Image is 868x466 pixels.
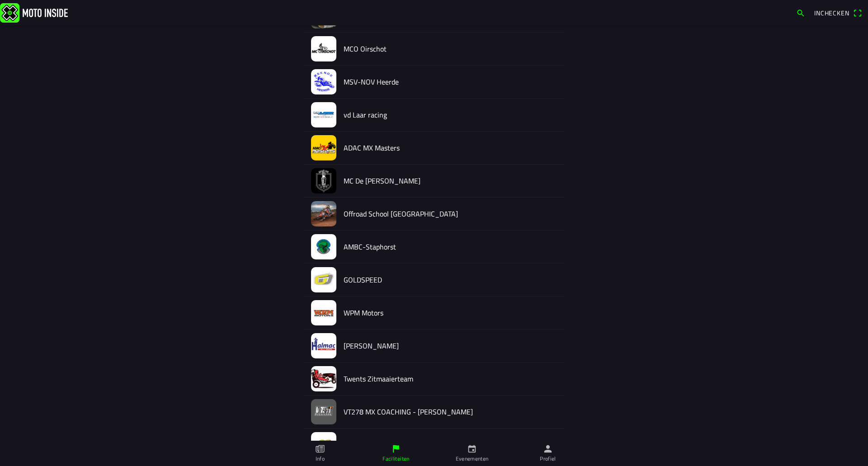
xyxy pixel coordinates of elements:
[344,408,557,416] h2: VT278 MX COACHING - [PERSON_NAME]
[311,168,336,193] img: V3vYvAjhT5yA2mSr22aoQwAJOxRSu91rsa0IDO1X.jpeg
[344,210,557,218] h2: Offroad School [GEOGRAPHIC_DATA]
[311,36,336,61] img: nUVsMP9SL2wCC93fe162u80VJqyXkYkEC3jXoTVI.jpeg
[344,375,557,383] h2: Twents Zitmaaierteam
[391,444,401,454] ion-icon: flag
[344,177,557,185] h2: MC De [PERSON_NAME]
[344,309,557,317] h2: WPM Motors
[311,234,336,259] img: LHdt34qjO8I1ikqy75xviT6zvODe0JOmFLV3W9KQ.jpeg
[810,5,866,20] a: Incheckenqr scanner
[311,201,336,226] img: IzBeqtgPWwyJZEiSaAjdHNtVB5kVjyCwpkpXZaio.webp
[311,333,336,358] img: lIi8TNAAqHcHkSkM4FLnWFRZNSzQoieEBZZAxkti.jpeg
[344,111,557,119] h2: vd Laar racing
[467,444,477,454] ion-icon: calendar
[543,444,553,454] ion-icon: person
[315,444,325,454] ion-icon: paper
[311,300,336,325] img: nm6NfHkn3Ohm0JiUU4TNw22BB1kLhz1oswmwXCKa.jpeg
[814,8,849,18] span: Inchecken
[344,78,557,86] h2: MSV-NOV Heerde
[316,455,325,463] ion-label: Info
[344,144,557,152] h2: ADAC MX Masters
[344,276,557,284] h2: GOLDSPEED
[311,267,336,292] img: FJDFIxhYiKUzXsUFHDZPDZBXzF0EQmy7nF4ojyWg.jpeg
[344,45,557,53] h2: MCO Oirschot
[311,366,336,391] img: fcugZSFvzj35COuxVxVvMpNeb0ALz5e3wqyVadaE.jpeg
[344,342,557,350] h2: [PERSON_NAME]
[792,5,810,20] a: search
[540,455,556,463] ion-label: Profiel
[344,243,557,251] h2: AMBC-Staphorst
[456,455,489,463] ion-label: Evenementen
[311,102,336,127] img: 0iJHNZZPdVa9IueYTwNSvHXzkRg7HDNSuGXFGcRu.jpeg
[382,455,409,463] ion-label: Faciliteiten
[311,135,336,160] img: J7G0jdrXY0Lz69rIYYuCaObqKjoWlw0G1eAxZz11.jpg
[311,69,336,94] img: 7CRHwTLyroW9NlmzxjX9rGNW4Pwzo0y7oemjcILC.jpeg
[311,399,336,424] img: m27H6q1FX55dElvMVo3Ez0rGSuGc2eR0IOhOEY0J.jpeg
[311,432,336,457] img: E28A0825-340D-40E8-AD27-BA32E2B38A03.JPG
